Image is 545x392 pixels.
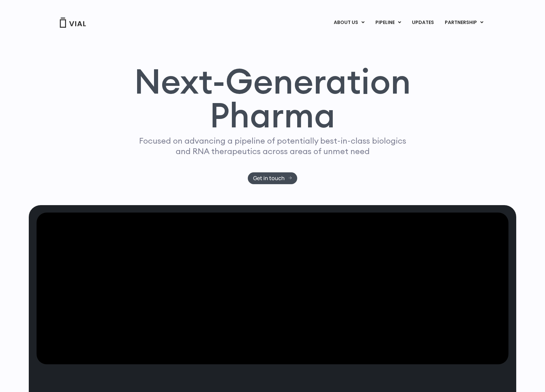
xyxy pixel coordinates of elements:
img: Vial Logo [59,18,86,28]
a: Get in touch [248,172,298,184]
span: Get in touch [253,176,285,181]
a: UPDATES [407,17,439,28]
h1: Next-Generation Pharma [126,64,419,132]
p: Focused on advancing a pipeline of potentially best-in-class biologics and RNA therapeutics acros... [136,136,409,156]
a: PIPELINEMenu Toggle [370,17,406,28]
a: ABOUT USMenu Toggle [328,17,370,28]
a: PARTNERSHIPMenu Toggle [439,17,489,28]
